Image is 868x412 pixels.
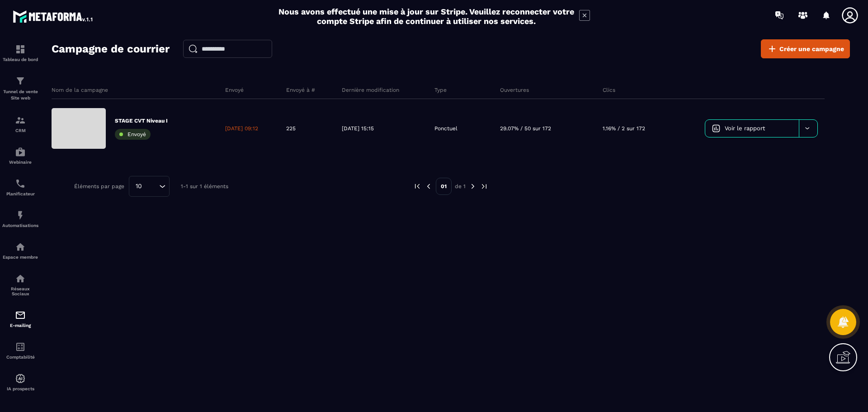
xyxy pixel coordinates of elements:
span: Créer une campagne [779,44,844,53]
h2: Campagne de courrier [52,40,170,58]
img: email [15,310,26,321]
img: automations [15,242,26,252]
img: prev [425,182,433,190]
p: Espace membre [2,255,38,260]
p: Planificateur [2,191,38,196]
p: STAGE CVT Niveau I [115,117,168,124]
input: Search for option [145,181,157,191]
img: prev [413,182,421,190]
p: 225 [286,125,296,132]
p: Tableau de bord [2,57,38,62]
p: Ponctuel [434,125,458,132]
span: Envoyé [127,131,146,137]
p: 1-1 sur 1 éléments [181,183,228,189]
h2: Nous avons effectué une mise à jour sur Stripe. Veuillez reconnecter votre compte Stripe afin de ... [278,7,575,26]
a: formationformationTableau de bord [2,37,38,69]
p: Réseaux Sociaux [2,286,38,296]
p: Webinaire [2,160,38,165]
img: icon [712,124,720,133]
p: 1.16% / 2 sur 172 [603,125,645,132]
p: Comptabilité [2,355,38,360]
img: automations [15,147,26,157]
p: Tunnel de vente Site web [2,89,38,101]
p: [DATE] 09:12 [225,125,258,132]
p: Automatisations [2,223,38,228]
p: Type [434,86,447,94]
a: formationformationCRM [2,108,38,140]
p: CRM [2,128,38,133]
p: Envoyé [225,86,244,94]
p: Dernière modification [342,86,399,94]
p: Envoyé à # [286,86,315,94]
p: Éléments par page [74,183,124,189]
p: Ouvertures [500,86,529,94]
a: automationsautomationsAutomatisations [2,203,38,235]
a: emailemailE-mailing [2,303,38,335]
p: Nom de la campagne [52,86,108,94]
img: scheduler [15,178,26,189]
p: 29.07% / 50 sur 172 [500,125,551,132]
a: Créer une campagne [761,39,850,58]
img: automations [15,373,26,384]
p: Clics [603,86,615,94]
img: automations [15,210,26,221]
img: next [480,182,488,190]
p: [DATE] 15:15 [342,125,374,132]
p: E-mailing [2,323,38,328]
img: social-network [15,273,26,284]
p: IA prospects [2,386,38,391]
p: 01 [436,178,452,195]
p: de 1 [455,183,466,190]
a: schedulerschedulerPlanificateur [2,171,38,203]
div: Search for option [129,176,170,197]
a: automationsautomationsWebinaire [2,140,38,171]
span: Voir le rapport [725,125,765,132]
img: formation [15,44,26,55]
a: Voir le rapport [705,120,799,137]
img: formation [15,76,26,86]
a: formationformationTunnel de vente Site web [2,69,38,108]
img: logo [13,8,94,24]
img: next [469,182,477,190]
a: social-networksocial-networkRéseaux Sociaux [2,266,38,303]
a: accountantaccountantComptabilité [2,335,38,366]
a: automationsautomationsEspace membre [2,235,38,266]
img: formation [15,115,26,126]
span: 10 [132,181,145,191]
img: accountant [15,341,26,352]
